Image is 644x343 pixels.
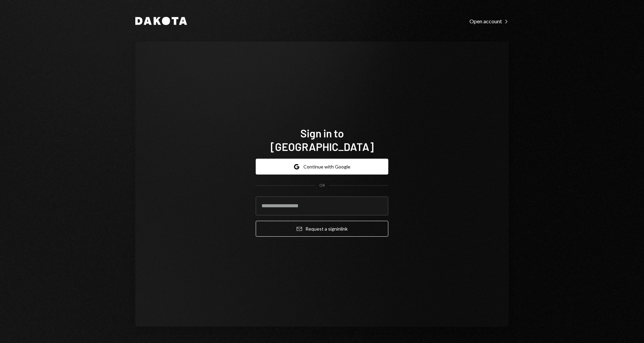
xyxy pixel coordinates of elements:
h1: Sign in to [GEOGRAPHIC_DATA] [256,126,388,153]
div: OR [319,183,325,188]
div: Open account [469,18,509,25]
button: Continue with Google [256,159,388,175]
a: Open account [469,17,509,25]
button: Request a signinlink [256,221,388,237]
